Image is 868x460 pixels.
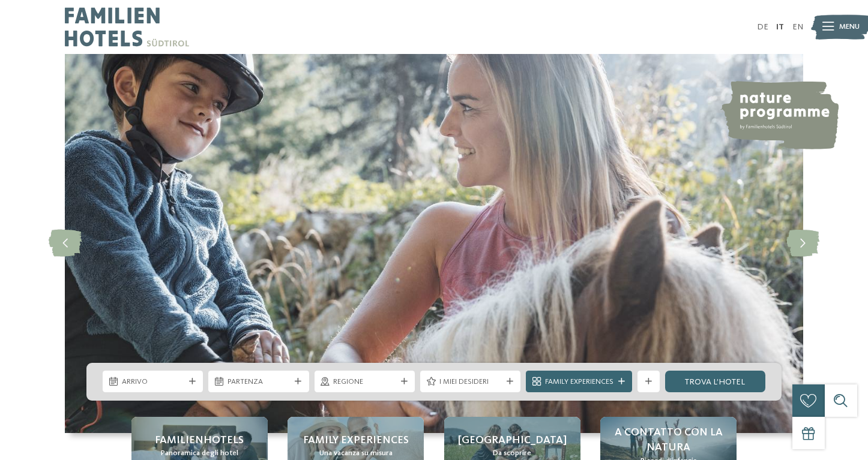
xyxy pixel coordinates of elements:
span: I miei desideri [439,377,502,387]
span: Family experiences [303,433,409,448]
span: Family Experiences [545,377,613,387]
a: trova l’hotel [665,371,765,392]
span: A contatto con la natura [611,425,726,455]
a: DE [757,23,768,31]
span: Regione [333,377,396,387]
a: EN [792,23,803,31]
span: Panoramica degli hotel [161,448,238,459]
span: Una vacanza su misura [319,448,393,459]
a: IT [776,23,784,31]
span: [GEOGRAPHIC_DATA] [458,433,567,448]
img: Family hotel Alto Adige: the happy family places! [65,54,803,433]
span: Menu [839,22,860,32]
span: Familienhotels [155,433,244,448]
span: Da scoprire [493,448,531,459]
span: Arrivo [122,377,184,387]
span: Partenza [228,377,290,387]
img: nature programme by Familienhotels Südtirol [720,81,839,149]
